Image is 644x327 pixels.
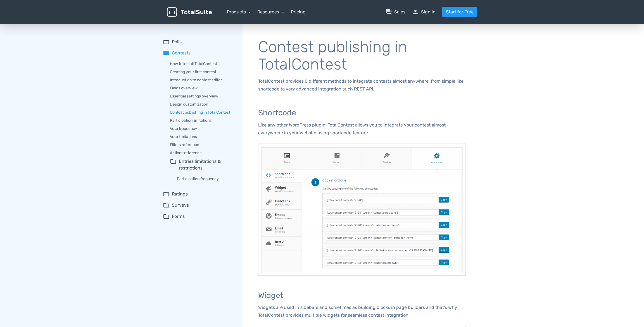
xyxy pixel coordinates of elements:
img: TotalSuite for WordPress [167,7,212,17]
a: personSign in [412,9,436,15]
span: folder [163,50,170,56]
a: Filters reference [170,142,235,148]
a: Design customization [170,101,235,107]
img: Shortcode integration [258,144,466,276]
summary: folderContests [163,50,235,56]
a: How to install TotalContest [170,61,235,67]
h3: Widget [258,291,466,300]
span: folder_open [163,191,170,197]
a: Pricing [291,9,306,15]
summary: folder_openRatings [163,191,235,197]
a: Participation frequency [177,176,235,182]
a: Fields overview [170,85,235,91]
span: folder_open [163,39,170,45]
a: Products [227,9,251,15]
p: Like any other WordPress plugin, TotalContest allows you to integrate your contest almost everywh... [258,121,466,137]
a: Resources [257,9,284,15]
span: folder_open [163,202,170,209]
summary: folder_openEntries limitations & restrictions [170,158,235,171]
span: folder_open [163,213,170,220]
summary: folder_openSurveys [163,202,235,209]
p: TotalContest provides 6 different methods to integrate contests almost anywhere, from simple like... [258,77,466,93]
a: Introduction to contest editor [170,77,235,83]
span: folder_open [170,158,177,171]
a: Contest publishing in TotalContest [170,109,235,115]
span: person [412,9,419,15]
a: Creating your first contest [170,69,235,75]
a: Participation limitations [170,118,235,123]
a: Start for Free [442,7,477,17]
p: Widgets are used in sidebars and sometimes as building blocks in page builders and that's why Tot... [258,304,466,319]
h1: Contest publishing in TotalContest [258,39,466,73]
summary: folder_openForms [163,213,235,220]
summary: folder_openPolls [163,39,235,45]
a: Vote limitations [170,134,235,140]
span: question_answer [385,9,392,15]
a: question_answerSales [385,9,405,15]
a: Essential settings overview [170,93,235,99]
a: Actions reference [170,150,235,156]
h3: Shortcode [258,109,466,117]
a: Vote frequency [170,126,235,132]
